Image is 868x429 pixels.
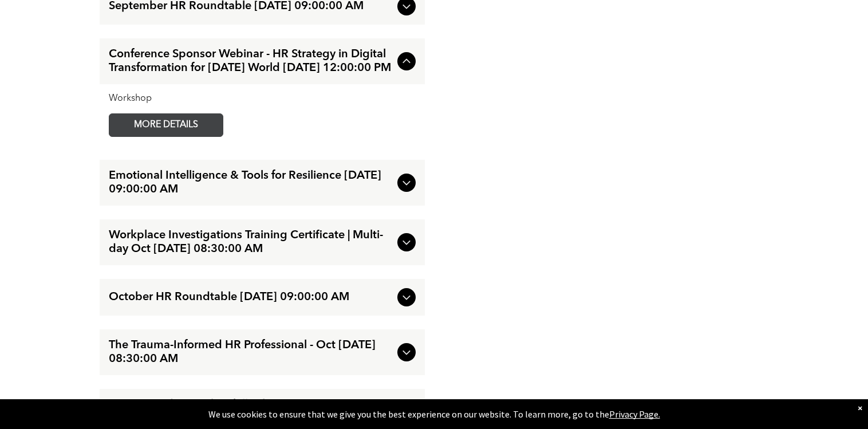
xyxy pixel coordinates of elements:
span: Future-Ready HR: The Skills That Matter Most [DATE] 12:00:00 PM [109,398,393,426]
span: Emotional Intelligence & Tools for Resilience [DATE] 09:00:00 AM [109,169,393,196]
a: MORE DETAILS [109,113,223,137]
span: October HR Roundtable [DATE] 09:00:00 AM [109,290,393,304]
span: The Trauma-Informed HR Professional - Oct [DATE] 08:30:00 AM [109,339,393,366]
div: Dismiss notification [858,402,862,414]
span: Conference Sponsor Webinar - HR Strategy in Digital Transformation for [DATE] World [DATE] 12:00:... [109,48,393,75]
a: Privacy Page. [609,408,660,420]
span: Workplace Investigations Training Certificate | Multi-day Oct [DATE] 08:30:00 AM [109,229,393,256]
div: Workshop [109,93,416,104]
span: MORE DETAILS [121,114,211,136]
